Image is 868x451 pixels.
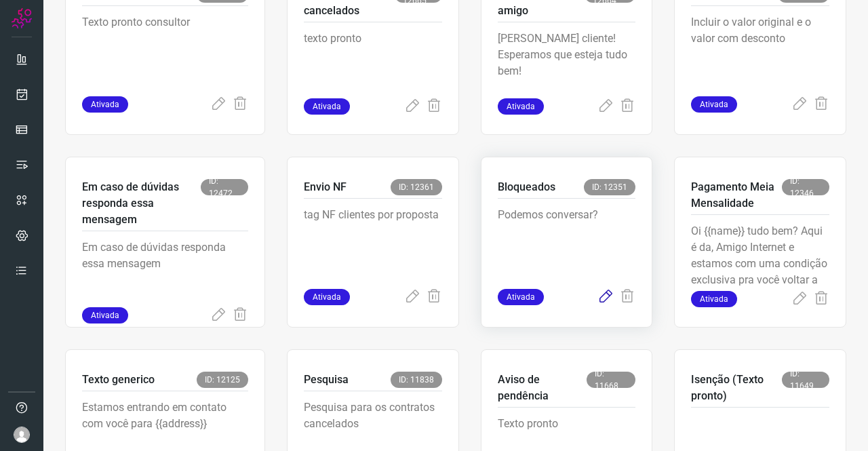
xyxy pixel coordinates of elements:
[304,372,349,388] p: Pesquisa
[82,372,155,388] p: Texto generico
[197,372,248,388] span: ID: 12125
[691,223,829,291] p: Oi {{name}} tudo bem? Aqui é da, Amigo Internet e estamos com uma condição exclusiva pra você vol...
[498,98,544,115] span: Ativada
[691,14,829,82] p: Incluir o valor original e o valor com desconto
[12,8,32,28] img: Logo
[498,289,544,305] span: Ativada
[587,372,635,388] span: ID: 11668
[391,179,442,195] span: ID: 12361
[304,179,347,195] p: Envio NF
[304,207,442,275] p: tag NF clientes por proposta
[201,179,248,195] span: ID: 12472
[498,31,636,98] p: [PERSON_NAME] cliente! Esperamos que esteja tudo bem!
[498,372,587,404] p: Aviso de pendência
[498,179,555,195] p: Bloqueados
[82,307,128,323] span: Ativada
[304,98,350,115] span: Ativada
[304,31,442,98] p: texto pronto
[82,96,128,113] span: Ativada
[782,372,829,388] span: ID: 11649
[498,207,636,275] p: Podemos conversar?
[82,14,248,82] p: Texto pronto consultor
[82,179,201,228] p: Em caso de dúvidas responda essa mensagem
[304,289,350,305] span: Ativada
[82,239,248,307] p: Em caso de dúvidas responda essa mensagem
[691,291,737,307] span: Ativada
[391,372,442,388] span: ID: 11838
[584,179,635,195] span: ID: 12351
[782,179,829,195] span: ID: 12346
[691,96,737,113] span: Ativada
[691,179,782,212] p: Pagamento Meia Mensalidade
[691,372,782,404] p: Isenção (Texto pronto)
[14,427,30,443] img: avatar-user-boy.jpg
